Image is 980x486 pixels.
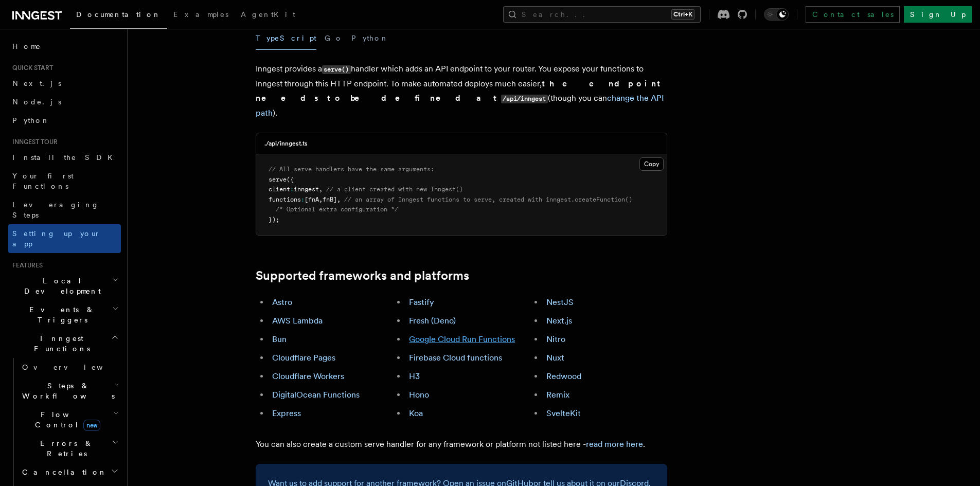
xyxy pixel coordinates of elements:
a: Bun [272,334,287,344]
span: [fnA [305,196,319,203]
a: H3 [409,371,420,381]
a: Google Cloud Run Functions [409,334,515,344]
span: // a client created with new Inngest() [326,186,463,193]
a: Documentation [70,3,167,29]
a: Install the SDK [8,148,121,167]
span: Inngest Functions [8,333,111,354]
a: Examples [167,3,235,28]
span: , [337,196,341,203]
h3: ./api/inngest.ts [264,139,308,148]
button: Events & Triggers [8,300,121,329]
span: Next.js [12,79,61,87]
span: Install the SDK [12,153,119,161]
a: Python [8,111,121,130]
span: Documentation [76,10,161,19]
button: Search...Ctrl+K [503,6,701,23]
p: Inngest provides a handler which adds an API endpoint to your router. You expose your functions t... [256,62,667,120]
a: Nitro [546,334,565,344]
span: AgentKit [241,10,295,19]
span: inngest [294,186,319,193]
a: Fresh (Deno) [409,316,456,326]
a: AWS Lambda [272,316,323,326]
button: Copy [639,157,664,171]
a: Contact sales [806,6,900,23]
button: Flow Controlnew [18,405,121,434]
a: Fastify [409,297,434,307]
span: Features [8,261,43,269]
span: Node.js [12,98,61,106]
button: Cancellation [18,463,121,481]
button: Inngest Functions [8,329,121,358]
kbd: Ctrl+K [671,9,694,20]
code: /api/inngest [501,95,548,103]
span: // All serve handlers have the same arguments: [269,166,434,173]
span: Python [12,116,50,124]
a: Setting up your app [8,224,121,253]
a: read more here [586,439,643,449]
a: AgentKit [235,3,301,28]
span: }); [269,216,279,223]
a: Koa [409,408,423,418]
a: Nuxt [546,353,564,363]
a: Redwood [546,371,581,381]
span: : [301,196,305,203]
button: Toggle dark mode [764,8,789,21]
span: ({ [287,176,294,183]
span: Setting up your app [12,229,101,248]
a: Overview [18,358,121,376]
span: fnB] [323,196,337,203]
button: Go [325,27,343,50]
a: DigitalOcean Functions [272,390,360,400]
span: Cancellation [18,467,107,477]
span: Examples [173,10,228,19]
span: /* Optional extra configuration */ [276,206,398,213]
button: Local Development [8,272,121,300]
span: Quick start [8,64,53,72]
a: Hono [409,390,429,400]
a: Next.js [8,74,121,93]
a: Sign Up [904,6,972,23]
span: Home [12,41,41,51]
a: Cloudflare Pages [272,353,335,363]
span: Flow Control [18,409,113,430]
a: Astro [272,297,292,307]
span: Events & Triggers [8,304,112,325]
button: Steps & Workflows [18,376,121,405]
a: Leveraging Steps [8,195,121,224]
span: functions [269,196,301,203]
code: serve() [322,65,351,74]
span: Errors & Retries [18,438,112,459]
a: Remix [546,390,569,400]
button: Python [351,27,389,50]
button: Errors & Retries [18,434,121,463]
span: serve [269,176,287,183]
a: NestJS [546,297,574,307]
span: new [83,420,100,431]
span: : [290,186,294,193]
a: Supported frameworks and platforms [256,268,469,283]
span: Leveraging Steps [12,201,99,219]
a: Node.js [8,93,121,111]
span: Your first Functions [12,172,74,190]
span: // an array of Inngest functions to serve, created with inngest.createFunction() [344,196,632,203]
a: Firebase Cloud functions [409,353,502,363]
span: client [269,186,290,193]
span: , [319,196,323,203]
span: Steps & Workflows [18,381,115,401]
a: Cloudflare Workers [272,371,344,381]
span: , [319,186,323,193]
button: TypeScript [256,27,316,50]
a: Home [8,37,121,56]
span: Local Development [8,276,112,296]
a: Next.js [546,316,572,326]
a: Express [272,408,301,418]
span: Overview [22,363,128,371]
a: SvelteKit [546,408,581,418]
span: Inngest tour [8,138,58,146]
p: You can also create a custom serve handler for any framework or platform not listed here - . [256,437,667,452]
a: Your first Functions [8,167,121,195]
